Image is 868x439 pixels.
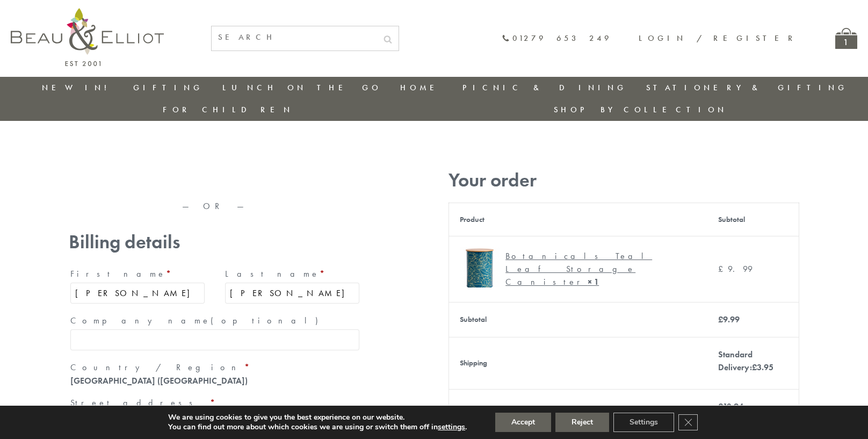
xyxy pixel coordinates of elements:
[718,401,743,412] bdi: 13.94
[613,413,674,432] button: Settings
[222,82,381,93] a: Lunch On The Go
[460,247,500,287] img: Botanicals storage canister
[212,26,377,48] input: SEARCH
[752,362,773,373] bdi: 3.95
[505,250,689,289] div: Botanicals Teal Leaf Storage Canister
[718,314,723,325] span: £
[211,315,324,326] span: (optional)
[215,165,363,191] iframe: Secure express checkout frame
[67,165,214,191] iframe: Secure express checkout frame
[718,263,728,275] span: £
[225,265,359,283] label: Last name
[11,8,164,66] img: logo
[718,314,740,325] bdi: 9.99
[835,28,857,49] a: 1
[460,247,697,291] a: Botanicals storage canister Botanicals Teal Leaf Storage Canister× 1
[646,82,848,93] a: Stationery & Gifting
[438,422,465,432] button: settings
[678,414,698,430] button: Close GDPR Cookie Banner
[462,82,627,93] a: Picnic & Dining
[400,82,443,93] a: Home
[70,265,205,283] label: First name
[70,312,359,329] label: Company name
[449,389,707,437] th: Total
[495,413,551,432] button: Accept
[449,169,799,191] h3: Your order
[554,104,727,115] a: Shop by collection
[133,82,203,93] a: Gifting
[752,362,757,373] span: £
[70,394,359,412] label: Street address
[449,302,707,337] th: Subtotal
[70,375,248,386] strong: [GEOGRAPHIC_DATA] ([GEOGRAPHIC_DATA])
[42,82,114,93] a: New in!
[168,413,467,422] p: We are using cookies to give you the best experience on our website.
[70,359,359,376] label: Country / Region
[555,413,609,432] button: Reject
[718,401,723,412] span: £
[69,201,361,211] p: — OR —
[449,203,707,236] th: Product
[718,349,773,373] label: Standard Delivery:
[718,263,753,275] bdi: 9.99
[502,34,612,43] a: 01279 653 249
[69,231,361,253] h3: Billing details
[163,104,293,115] a: For Children
[168,422,467,432] p: You can find out more about which cookies we are using or switch them off in .
[588,276,599,287] strong: × 1
[707,203,799,236] th: Subtotal
[449,337,707,389] th: Shipping
[639,33,798,44] a: Login / Register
